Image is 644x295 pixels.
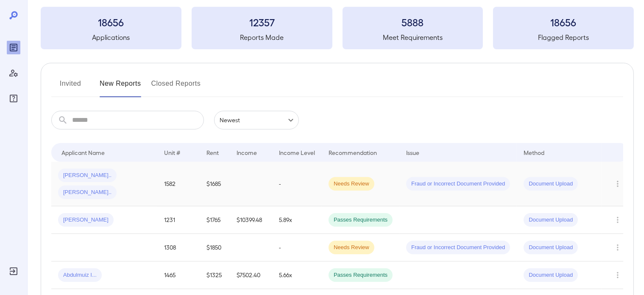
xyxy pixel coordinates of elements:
[611,241,624,254] button: Row Actions
[406,244,510,252] span: Fraud or Incorrect Document Provided
[61,147,105,157] div: Applicant Name
[151,77,201,97] button: Closed Reports
[41,15,181,29] h3: 18656
[230,206,272,234] td: $10399.48
[157,162,200,206] td: 1582
[524,180,578,188] span: Document Upload
[200,234,230,261] td: $1850
[343,32,483,42] h5: Meet Requirements
[51,77,89,97] button: Invited
[200,162,230,206] td: $1685
[200,206,230,234] td: $1765
[157,261,200,289] td: 1465
[58,271,102,279] span: Abdulmuiz I...
[41,32,181,42] h5: Applications
[329,180,374,188] span: Needs Review
[272,234,322,261] td: -
[406,180,510,188] span: Fraud or Incorrect Document Provided
[7,66,20,80] div: Manage Users
[272,261,322,289] td: 5.66x
[329,216,393,224] span: Passes Requirements
[611,213,624,227] button: Row Actions
[329,271,393,279] span: Passes Requirements
[279,147,315,157] div: Income Level
[192,15,332,29] h3: 12357
[58,188,117,197] span: [PERSON_NAME]..
[200,261,230,289] td: $1325
[157,234,200,261] td: 1308
[214,111,299,129] div: Newest
[524,244,578,252] span: Document Upload
[272,206,322,234] td: 5.89x
[524,271,578,279] span: Document Upload
[237,147,257,157] div: Income
[611,268,624,282] button: Row Actions
[230,261,272,289] td: $7502.40
[7,92,20,105] div: FAQ
[100,77,141,97] button: New Reports
[329,244,374,252] span: Needs Review
[493,32,634,42] h5: Flagged Reports
[493,15,634,29] h3: 18656
[192,32,332,42] h5: Reports Made
[41,7,634,49] summary: 18656Applications12357Reports Made5888Meet Requirements18656Flagged Reports
[7,41,20,54] div: Reports
[58,171,117,180] span: [PERSON_NAME]..
[611,177,624,191] button: Row Actions
[164,147,180,157] div: Unit #
[7,264,20,278] div: Log Out
[406,147,420,157] div: Issue
[157,206,200,234] td: 1231
[343,15,483,29] h3: 5888
[329,147,377,157] div: Recommendation
[58,216,114,224] span: [PERSON_NAME]
[206,147,220,157] div: Rent
[524,216,578,224] span: Document Upload
[272,162,322,206] td: -
[524,147,544,157] div: Method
